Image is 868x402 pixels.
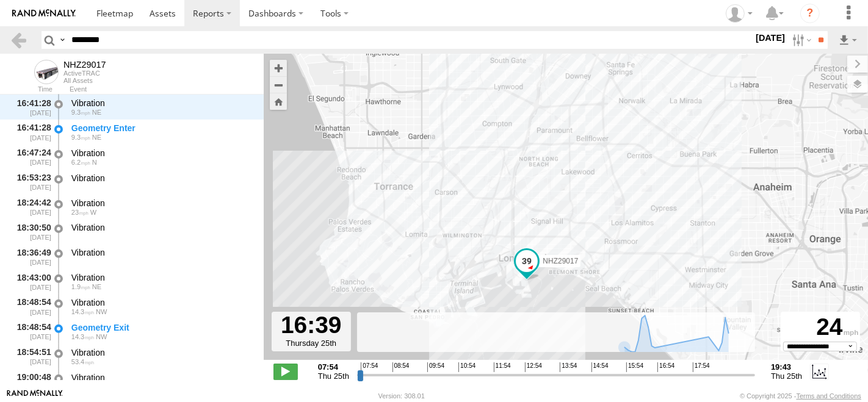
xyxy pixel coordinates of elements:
span: 9.3 [71,109,90,116]
div: Zulema McIntosch [722,4,757,23]
span: 14.3 [71,308,94,315]
div: Vibration [71,347,252,358]
i: ? [800,4,820,23]
div: Geometry Exit [71,322,252,333]
span: 6.2 [71,159,90,166]
a: Terms and Conditions [797,392,861,400]
span: 14:54 [591,362,609,372]
a: Visit our Website [7,390,63,402]
div: 19:00:48 [DATE] [10,370,52,393]
div: NHZ29017 - View Asset History [63,60,106,70]
span: 13:54 [560,362,577,372]
strong: 07:54 [318,362,349,371]
div: 24 [783,314,858,342]
span: 12:54 [525,362,542,372]
div: 18:30:50 [DATE] [10,221,52,243]
span: 07:54 [361,362,378,372]
div: Vibration [71,297,252,308]
div: Vibration [71,98,252,109]
span: Heading: 300 [96,333,107,340]
div: All Assets [63,77,106,84]
div: Vibration [71,173,252,184]
div: Vibration [71,222,252,233]
div: 16:41:28 [DATE] [10,96,52,118]
div: 18:36:49 [DATE] [10,245,52,268]
span: 16:54 [657,362,675,372]
span: 15:54 [626,362,643,372]
strong: 19:43 [771,362,802,371]
span: 14.3 [71,333,94,340]
span: 08:54 [392,362,410,372]
img: rand-logo.svg [12,9,76,18]
label: Search Filter Options [787,31,814,49]
div: 18:48:54 [DATE] [10,320,52,343]
span: Thu 25th Sep 2025 [771,371,802,381]
div: Geometry Enter [71,123,252,134]
span: 9.3 [71,134,90,141]
span: Heading: 275 [90,209,96,216]
div: Time [10,87,52,93]
div: Vibration [71,198,252,209]
div: Vibration [71,272,252,283]
span: 11:54 [494,362,511,372]
span: Heading: 300 [96,308,107,315]
div: © Copyright 2025 - [740,392,861,400]
span: 1.9 [71,283,90,290]
label: Search Query [57,31,67,49]
label: Play/Stop [273,364,298,379]
div: 16:47:24 [DATE] [10,146,52,168]
div: 18:43:00 [DATE] [10,270,52,293]
div: Event [70,87,264,93]
span: Heading: 2 [92,159,97,166]
div: Version: 308.01 [378,392,425,400]
span: Thu 25th Sep 2025 [318,371,349,381]
div: ActiveTRAC [63,70,106,77]
button: Zoom out [270,76,287,93]
div: 18:48:54 [DATE] [10,295,52,318]
span: 17:54 [693,362,710,372]
span: Heading: 27 [92,283,101,290]
span: Heading: 34 [92,109,101,116]
a: Back to previous Page [10,31,27,49]
label: [DATE] [753,31,787,45]
div: 18:24:42 [DATE] [10,196,52,218]
label: Export results as... [837,31,858,49]
div: Vibration [71,247,252,258]
span: 23 [71,209,89,216]
div: 16:53:23 [DATE] [10,171,52,193]
span: 10:54 [458,362,476,372]
button: Zoom in [270,60,287,76]
span: NHZ29017 [543,257,578,265]
div: Vibration [71,148,252,159]
button: Zoom Home [270,93,287,110]
div: 16:41:28 [DATE] [10,121,52,143]
span: 09:54 [427,362,444,372]
div: 18:54:51 [DATE] [10,345,52,368]
span: 53.4 [71,358,94,365]
div: Vibration [71,372,252,383]
span: Heading: 34 [92,134,101,141]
